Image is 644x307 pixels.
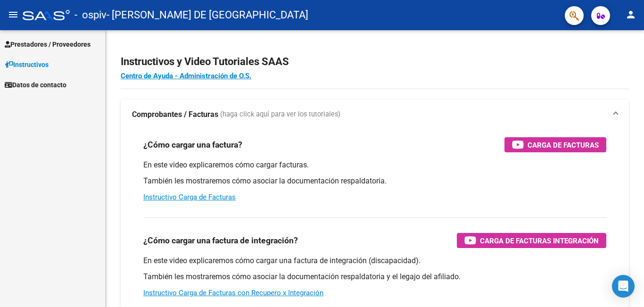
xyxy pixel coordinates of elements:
[5,80,66,90] span: Datos de contacto
[143,176,606,186] p: También les mostraremos cómo asociar la documentación respaldatoria.
[504,137,606,152] button: Carga de Facturas
[121,53,629,71] h2: Instructivos y Video Tutoriales SAAS
[5,59,49,70] span: Instructivos
[143,256,606,266] p: En este video explicaremos cómo cargar una factura de integración (discapacidad).
[143,138,242,151] h3: ¿Cómo cargar una factura?
[5,39,91,50] span: Prestadores / Proveedores
[143,234,298,247] h3: ¿Cómo cargar una factura de integración?
[132,109,218,120] strong: Comprobantes / Facturas
[143,160,606,170] p: En este video explicaremos cómo cargar facturas.
[74,5,107,25] span: - ospiv
[528,139,599,151] span: Carga de Facturas
[8,9,19,20] mat-icon: menu
[121,100,629,130] mat-expansion-panel-header: Comprobantes / Facturas (haga click aquí para ver los tutoriales)
[143,272,606,282] p: También les mostraremos cómo asociar la documentación respaldatoria y el legajo del afiliado.
[220,109,340,120] span: (haga click aquí para ver los tutoriales)
[143,193,236,201] a: Instructivo Carga de Facturas
[107,5,308,25] span: - [PERSON_NAME] DE [GEOGRAPHIC_DATA]
[457,233,606,248] button: Carga de Facturas Integración
[480,235,599,247] span: Carga de Facturas Integración
[612,275,635,298] div: Open Intercom Messenger
[625,9,636,20] mat-icon: person
[121,72,251,80] a: Centro de Ayuda - Administración de O.S.
[143,289,323,297] a: Instructivo Carga de Facturas con Recupero x Integración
